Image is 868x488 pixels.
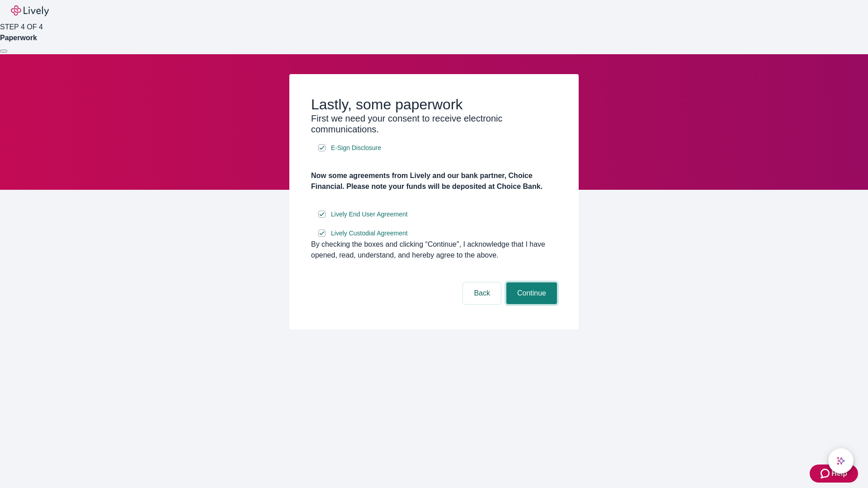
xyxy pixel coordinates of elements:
[836,456,845,465] svg: Lively AI Assistant
[311,113,557,135] h3: First we need your consent to receive electronic communications.
[828,448,854,474] button: chat
[311,170,557,192] h4: Now some agreements from Lively and our bank partner, Choice Financial. Please note your funds wi...
[311,96,557,113] h2: Lastly, some paperwork
[331,210,408,219] span: Lively End User Agreement
[329,209,410,220] a: e-sign disclosure document
[329,142,383,154] a: e-sign disclosure document
[11,5,49,16] img: Lively
[331,229,408,238] span: Lively Custodial Agreement
[311,239,557,261] div: By checking the boxes and clicking “Continue", I acknowledge that I have opened, read, understand...
[810,465,858,483] button: Zendesk support iconHelp
[463,282,501,304] button: Back
[331,143,381,153] span: E-Sign Disclosure
[506,282,557,304] button: Continue
[821,468,831,479] svg: Zendesk support icon
[329,228,410,239] a: e-sign disclosure document
[831,468,847,479] span: Help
